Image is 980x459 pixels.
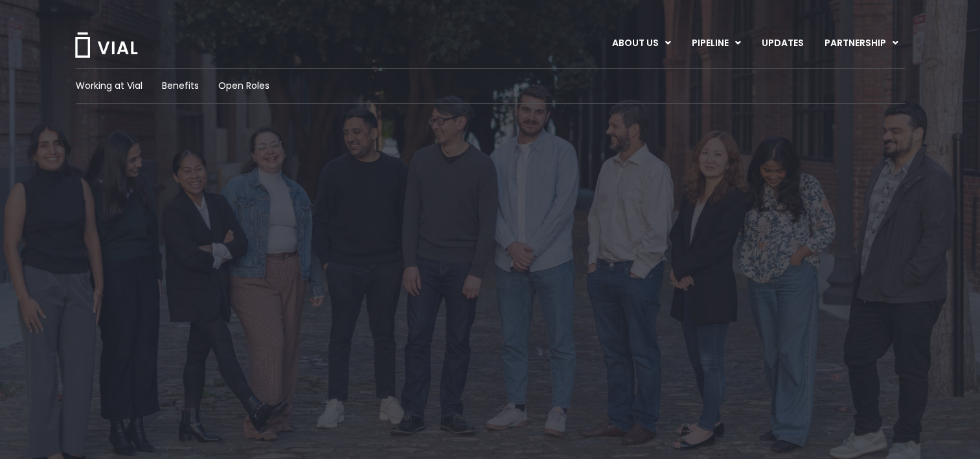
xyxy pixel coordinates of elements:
[218,79,269,93] a: Open Roles
[74,32,139,58] img: Vial Logo
[602,32,681,54] a: ABOUT USMenu Toggle
[162,79,199,93] a: Benefits
[681,32,751,54] a: PIPELINEMenu Toggle
[814,32,909,54] a: PARTNERSHIPMenu Toggle
[751,32,814,54] a: UPDATES
[76,79,142,93] a: Working at Vial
